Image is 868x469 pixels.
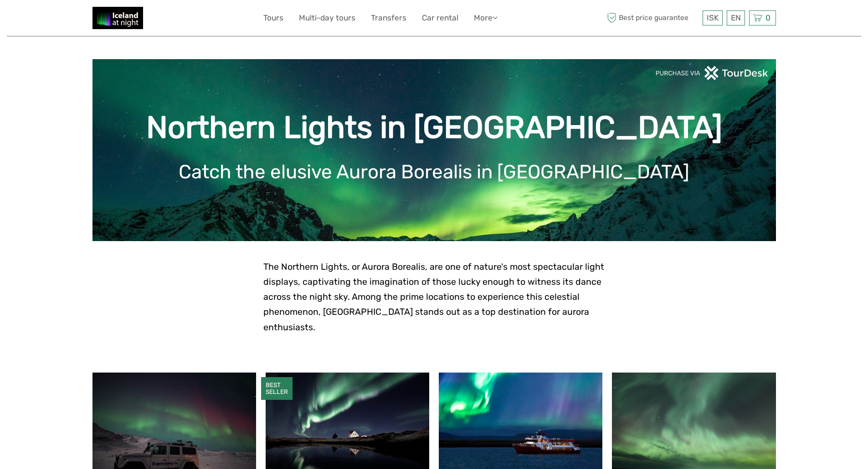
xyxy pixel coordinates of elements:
a: Multi-day tours [299,11,355,25]
a: Tours [263,11,283,25]
span: The Northern Lights, or Aurora Borealis, are one of nature's most spectacular light displays, cap... [263,262,604,333]
span: 0 [764,13,772,22]
div: BEST SELLER [261,377,293,400]
a: More [474,11,498,25]
div: EN [727,10,745,25]
img: PurchaseViaTourDeskwhite.png [655,66,769,80]
img: 2375-0893e409-a1bb-4841-adb0-b7e32975a913_logo_small.jpg [92,7,143,29]
span: ISK [707,13,719,22]
span: Best price guarantee [605,10,700,25]
h1: Northern Lights in [GEOGRAPHIC_DATA] [106,109,762,146]
a: Car rental [422,11,458,25]
h1: Catch the elusive Aurora Borealis in [GEOGRAPHIC_DATA] [106,161,762,183]
a: Transfers [371,11,406,25]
